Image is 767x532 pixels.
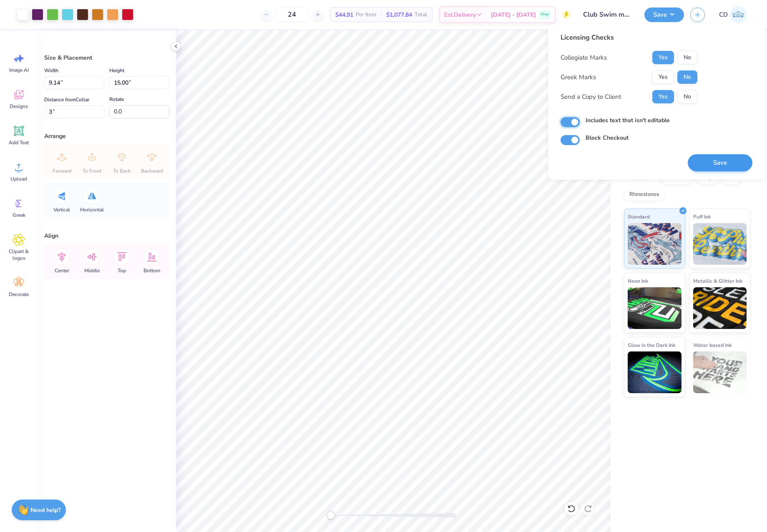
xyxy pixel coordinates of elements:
input: Untitled Design [577,6,638,23]
span: Puff Ink [693,212,711,221]
span: Designs [10,103,28,110]
div: Accessibility label [327,511,335,519]
div: Align [44,231,169,240]
label: Height [109,65,124,75]
img: Glow in the Dark Ink [628,351,681,393]
img: Neon Ink [628,287,681,329]
div: Collegiate Marks [561,53,607,63]
img: Standard [628,223,681,265]
strong: Need help? [30,506,60,514]
span: Bottom [143,267,160,274]
div: Licensing Checks [561,33,697,43]
button: No [677,90,697,103]
span: $1,077.84 [386,10,412,19]
span: Neon Ink [628,276,648,285]
span: Middle [84,267,100,274]
span: Total [415,10,427,19]
label: Includes text that isn't editable [586,116,670,125]
div: Greek Marks [561,73,596,82]
span: Top [118,267,126,274]
span: Greek [13,212,25,218]
button: No [677,51,697,64]
span: Decorate [9,291,29,298]
span: Horizontal [80,206,104,213]
button: Save [688,154,752,171]
button: Yes [652,51,674,64]
label: Distance from Collar [44,95,89,105]
button: Yes [652,70,674,84]
span: Glow in the Dark Ink [628,341,675,349]
img: Puff Ink [693,223,747,265]
input: – – [276,7,308,22]
label: Rotate [109,94,124,104]
span: Water based Ink [693,341,732,349]
a: CD [715,6,750,23]
button: Save [644,8,684,22]
label: Block Checkout [586,133,629,142]
span: Metallic & Glitter Ink [693,276,742,285]
span: Upload [10,176,27,182]
div: Arrange [44,132,169,141]
button: Yes [652,90,674,103]
button: No [677,70,697,84]
span: Vertical [53,206,70,213]
img: Metallic & Glitter Ink [693,287,747,329]
span: Clipart & logos [5,248,33,261]
img: Cedric Diasanta [730,6,747,23]
span: Add Text [9,139,29,146]
span: $44.91 [335,10,353,19]
span: Per Item [356,10,376,19]
span: Image AI [9,67,29,73]
span: Center [55,267,69,274]
span: [DATE] - [DATE] [491,10,536,19]
label: Width [44,65,58,75]
img: Water based Ink [693,351,747,393]
div: Size & Placement [44,53,169,62]
div: Rhinestones [624,188,664,201]
span: Free [541,12,549,18]
span: CD [719,10,728,20]
div: Send a Copy to Client [561,92,621,102]
span: Est. Delivery [444,10,476,19]
span: Standard [628,212,650,221]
